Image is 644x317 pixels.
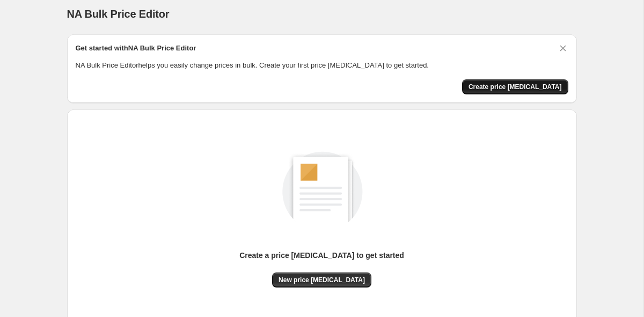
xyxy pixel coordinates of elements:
p: Create a price [MEDICAL_DATA] to get started [239,250,404,261]
button: Create price change job [462,79,568,94]
h2: Get started with NA Bulk Price Editor [76,43,196,54]
p: NA Bulk Price Editor helps you easily change prices in bulk. Create your first price [MEDICAL_DAT... [76,60,568,71]
span: Create price [MEDICAL_DATA] [469,83,562,91]
span: NA Bulk Price Editor [67,8,170,20]
button: Dismiss card [558,43,568,54]
button: New price [MEDICAL_DATA] [272,272,371,287]
span: New price [MEDICAL_DATA] [279,276,365,284]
